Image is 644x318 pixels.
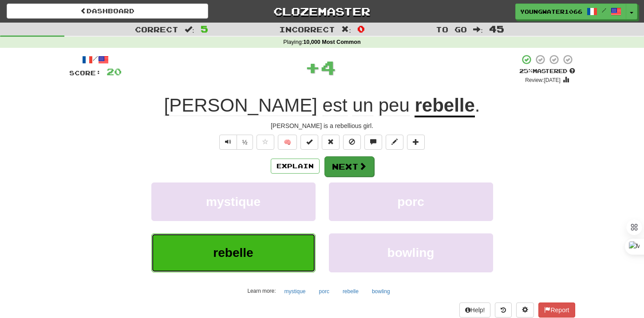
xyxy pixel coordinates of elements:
[379,95,410,116] span: peu
[519,67,575,75] div: Mastered
[7,4,208,19] a: Dashboard
[320,56,336,78] span: 4
[387,246,435,260] span: bowling
[135,25,178,34] span: Correct
[221,4,423,19] a: Clozemaster
[217,135,253,150] div: Text-to-speech controls
[367,285,395,298] button: bowling
[475,95,480,116] span: .
[279,25,335,34] span: Incorrect
[397,195,424,209] span: porc
[278,135,297,150] button: 🧠
[164,95,317,116] span: [PERSON_NAME]
[271,159,320,174] button: Explain
[495,302,512,318] button: Round history (alt+y)
[151,233,316,272] button: rebelle
[341,26,351,33] span: :
[247,288,276,294] small: Learn more:
[538,302,575,318] button: Report
[407,135,425,150] button: Add to collection (alt+a)
[280,285,311,298] button: mystique
[343,135,361,150] button: Ignore sentence (alt+i)
[303,39,360,45] strong: 10,000 Most Common
[324,156,374,177] button: Next
[213,246,253,260] span: rebelle
[69,121,575,130] div: [PERSON_NAME] is a rebellious girl.
[69,69,101,77] span: Score:
[415,95,474,117] u: rebelle
[151,182,316,221] button: mystique
[300,135,318,150] button: Set this sentence to 100% Mastered (alt+m)
[201,23,208,34] span: 5
[520,8,582,16] span: YoungWater1066
[489,23,504,34] span: 45
[519,67,533,74] span: 25 %
[322,135,340,150] button: Reset to 0% Mastered (alt+r)
[314,285,334,298] button: porc
[329,182,493,221] button: porc
[459,302,491,318] button: Help!
[323,95,348,116] span: est
[386,135,403,150] button: Edit sentence (alt+d)
[338,285,363,298] button: rebelle
[602,7,606,13] span: /
[206,195,261,209] span: mystique
[357,23,365,34] span: 0
[525,77,561,83] small: Review: [DATE]
[329,233,493,272] button: bowling
[107,66,122,77] span: 20
[515,4,626,19] a: YoungWater1066 /
[305,54,320,81] span: +
[185,26,194,33] span: :
[257,135,274,150] button: Favorite sentence (alt+f)
[69,54,122,65] div: /
[436,25,467,34] span: To go
[364,135,382,150] button: Discuss sentence (alt+u)
[237,135,253,150] button: ½
[219,135,237,150] button: Play sentence audio (ctl+space)
[473,26,483,33] span: :
[352,95,373,116] span: un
